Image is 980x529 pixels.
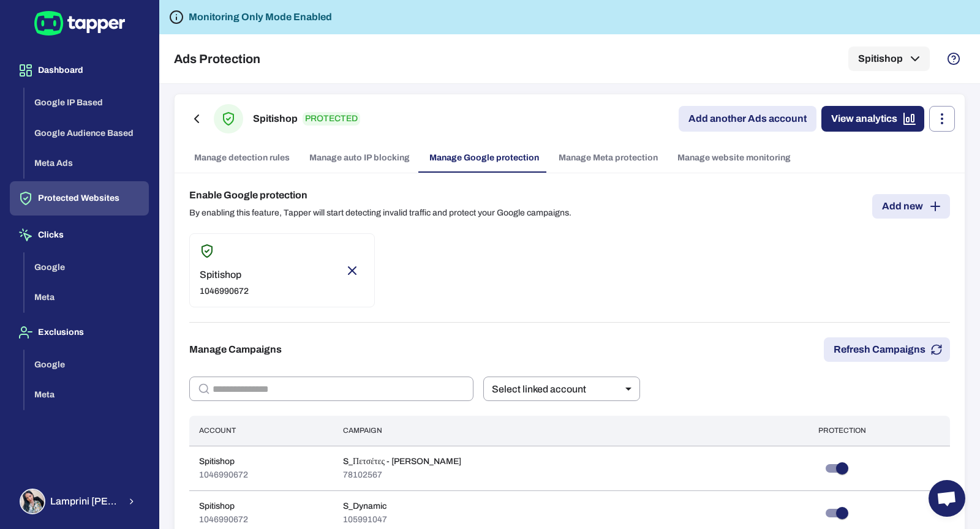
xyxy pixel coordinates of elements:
button: Meta Ads [24,148,149,179]
a: Google [24,261,149,271]
p: 105991047 [343,514,387,525]
h6: Spitishop [253,111,298,126]
a: Meta [24,291,149,302]
a: View analytics [821,106,924,132]
h6: Monitoring Only Mode Enabled [189,10,332,24]
button: Clicks [10,218,149,252]
button: Google [24,350,149,380]
a: Dashboard [10,64,149,75]
a: Add new [872,194,950,219]
p: 78102567 [343,470,461,481]
p: Spitishop [200,269,249,281]
a: Meta [24,389,149,399]
a: Clicks [10,229,149,239]
h5: Ads Protection [174,51,260,66]
a: Meta Ads [24,157,149,168]
button: Protected Websites [10,181,149,216]
h6: Manage Campaigns [189,342,282,357]
p: Spitishop [199,501,248,512]
button: Meta [24,380,149,410]
button: Remove account [340,258,364,283]
button: Lamprini ReppaLamprini [PERSON_NAME] [10,484,149,519]
svg: Tapper is not blocking any fraudulent activity for this domain [169,10,184,24]
img: Lamprini Reppa [21,490,44,513]
a: Google Audience Based [24,127,149,137]
button: Google Audience Based [24,118,149,149]
button: Meta [24,282,149,313]
p: 1046990672 [199,470,248,481]
p: S_Πετσέτες - [PERSON_NAME] [343,456,461,467]
button: Spitishop [848,47,930,71]
p: S_Dynamic [343,501,387,512]
p: 1046990672 [199,514,248,525]
a: Manage Google protection [420,143,549,173]
button: Google [24,252,149,283]
span: Lamprini [PERSON_NAME] [50,495,119,508]
a: Google [24,358,149,369]
a: Manage detection rules [184,143,300,173]
p: By enabling this feature, Tapper will start detecting invalid traffic and protect your Google cam... [189,208,571,219]
div: Open chat [929,480,965,517]
th: Campaign [333,416,809,446]
th: Account [189,416,333,446]
p: PROTECTED [303,112,360,126]
a: Manage Meta protection [549,143,668,173]
a: Protected Websites [10,192,149,203]
th: Protection [809,416,950,446]
button: Refresh Campaigns [824,337,950,362]
a: Manage website monitoring [668,143,801,173]
div: Select linked account [483,377,640,401]
button: Google IP Based [24,88,149,118]
a: Manage auto IP blocking [300,143,420,173]
a: Google IP Based [24,97,149,107]
button: Exclusions [10,315,149,350]
p: Spitishop [199,456,248,467]
p: 1046990672 [200,286,249,297]
h6: Enable Google protection [189,188,571,203]
a: Exclusions [10,326,149,337]
button: Dashboard [10,53,149,88]
a: Add another Ads account [679,106,816,132]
